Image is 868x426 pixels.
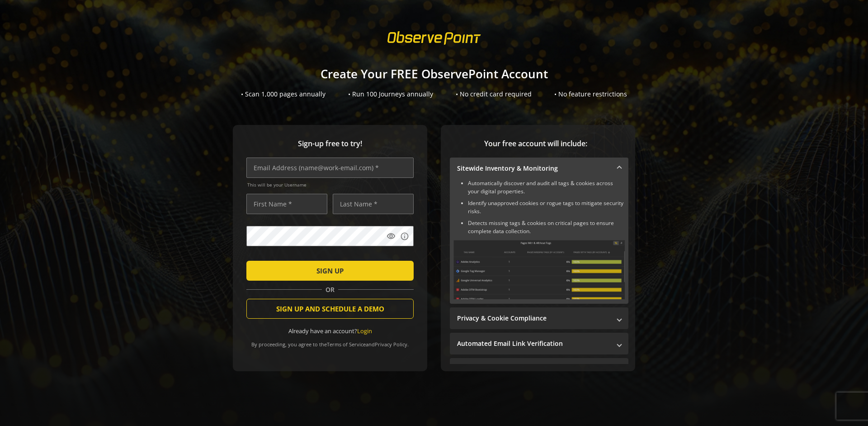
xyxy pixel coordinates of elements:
[450,333,628,354] mat-expansion-panel-header: Automated Email Link Verification
[246,335,414,348] div: By proceeding, you agree to the and .
[247,182,414,188] span: This will be your Username
[554,90,627,99] div: • No feature restrictions
[246,139,414,149] span: Sign-up free to try!
[375,341,407,348] a: Privacy Policy
[387,232,396,241] mat-icon: visibility
[316,263,344,279] span: SIGN UP
[246,299,414,319] button: SIGN UP AND SCHEDULE A DEMO
[333,194,414,214] input: Last Name *
[468,179,625,196] li: Automatically discover and audit all tags & cookies across your digital properties.
[400,232,409,241] mat-icon: info
[468,199,625,215] li: Identify unapproved cookies or rogue tags to mitigate security risks.
[450,307,628,329] mat-expansion-panel-header: Privacy & Cookie Compliance
[453,240,625,299] img: Sitewide Inventory & Monitoring
[450,139,622,149] span: Your free account will include:
[450,158,628,179] mat-expansion-panel-header: Sitewide Inventory & Monitoring
[246,194,327,214] input: First Name *
[322,285,338,294] span: OR
[357,327,372,335] a: Login
[246,158,414,178] input: Email Address (name@work-email.com) *
[450,179,628,304] div: Sitewide Inventory & Monitoring
[456,90,532,99] div: • No credit card required
[276,301,384,317] span: SIGN UP AND SCHEDULE A DEMO
[327,341,366,348] a: Terms of Service
[457,314,610,323] mat-panel-title: Privacy & Cookie Compliance
[246,261,414,281] button: SIGN UP
[246,327,414,335] div: Already have an account?
[468,219,625,235] li: Detects missing tags & cookies on critical pages to ensure complete data collection.
[241,90,325,99] div: • Scan 1,000 pages annually
[457,164,610,173] mat-panel-title: Sitewide Inventory & Monitoring
[450,358,628,380] mat-expansion-panel-header: Performance Monitoring with Web Vitals
[457,339,610,348] mat-panel-title: Automated Email Link Verification
[348,90,433,99] div: • Run 100 Journeys annually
